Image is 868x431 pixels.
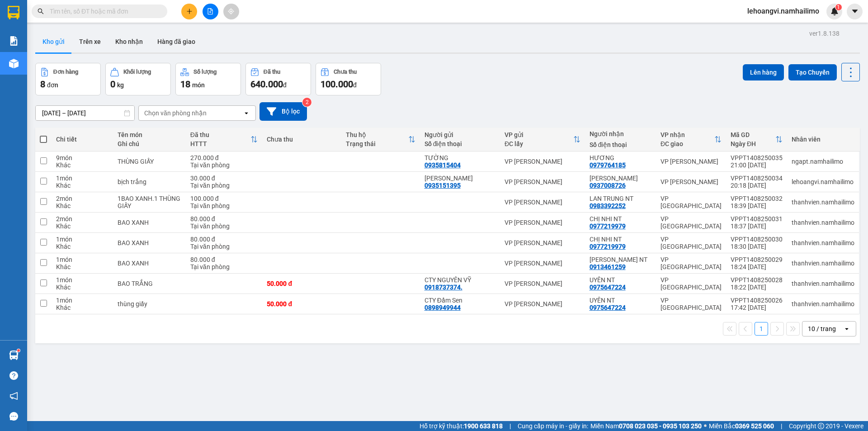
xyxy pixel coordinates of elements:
[425,276,495,284] div: CTY NGUYÊN VỸ
[108,31,150,52] button: Kho nhận
[792,260,854,267] div: thanhvien.namhailimo
[660,158,722,165] div: VP [PERSON_NAME]
[590,202,626,209] div: 0983392252
[35,31,72,52] button: Kho gửi
[118,195,181,209] div: 1BAO XANH.1 THÙNG GIẤY
[464,422,503,430] strong: 1900 633 818
[808,324,836,333] div: 10 / trang
[56,202,108,209] div: Khác
[190,161,258,169] div: Tại văn phòng
[56,182,108,189] div: Khác
[505,260,580,267] div: VP [PERSON_NAME]
[731,131,775,138] div: Mã GD
[835,4,842,10] sup: 1
[425,161,461,169] div: 0935815404
[425,182,461,189] div: 0935151395
[118,131,181,138] div: Tên món
[190,140,251,147] div: HTTT
[505,280,580,287] div: VP [PERSON_NAME]
[731,223,783,230] div: 18:37 [DATE]
[245,63,311,95] button: Đã thu640.000đ
[731,243,783,250] div: 18:30 [DATE]
[259,102,307,121] button: Bộ lọc
[660,297,722,311] div: VP [GEOGRAPHIC_DATA]
[590,284,626,291] div: 0975647224
[56,154,108,161] div: 9 món
[731,182,783,189] div: 20:18 [DATE]
[792,199,854,206] div: thanhvien.namhailimo
[36,106,134,120] input: Select a date range.
[755,322,768,336] button: 1
[118,260,181,267] div: BAO XANH
[735,422,774,430] strong: 0369 525 060
[425,140,495,147] div: Số điện thoại
[660,236,722,250] div: VP [GEOGRAPHIC_DATA]
[118,178,181,185] div: bịch trắng
[505,300,580,308] div: VP [PERSON_NAME]
[56,243,108,250] div: Khác
[809,28,840,38] div: ver 1.8.138
[118,239,181,246] div: BAO XANH
[590,161,626,169] div: 0979764185
[56,215,108,223] div: 2 món
[243,109,250,117] svg: open
[704,424,707,428] span: ⚪️
[837,4,840,10] span: 1
[190,195,258,202] div: 100.000 đ
[118,140,181,147] div: Ghi chú
[56,304,108,311] div: Khác
[56,136,108,143] div: Chi tiết
[250,79,283,90] span: 640.000
[123,69,151,75] div: Khối lượng
[656,128,726,152] th: Toggle SortBy
[56,256,108,263] div: 1 món
[660,256,722,270] div: VP [GEOGRAPHIC_DATA]
[590,263,626,270] div: 0913461259
[590,297,651,304] div: UYÊN NT
[9,371,18,380] span: question-circle
[590,243,626,250] div: 0977219979
[590,195,651,202] div: LAN TRUNG NT
[818,423,824,429] span: copyright
[425,154,495,161] div: TƯỜNG
[283,81,287,89] span: đ
[267,280,336,287] div: 50.000 đ
[118,300,181,308] div: thùng giấy
[47,81,58,89] span: đơn
[847,4,863,19] button: caret-down
[56,175,108,182] div: 1 món
[35,63,101,95] button: Đơn hàng8đơn
[740,5,826,17] span: lehoangvi.namhailimo
[731,263,783,270] div: 18:24 [DATE]
[731,175,783,182] div: VPPT1408250034
[731,304,783,311] div: 17:42 [DATE]
[56,284,108,291] div: Khác
[731,236,783,243] div: VPPT1408250030
[731,284,783,291] div: 18:22 [DATE]
[843,325,850,332] svg: open
[56,195,108,202] div: 2 món
[505,140,573,147] div: ĐC lấy
[518,421,588,431] span: Cung cấp máy in - giấy in:
[505,219,580,226] div: VP [PERSON_NAME]
[505,239,580,246] div: VP [PERSON_NAME]
[346,140,408,147] div: Trạng thái
[190,243,258,250] div: Tại văn phòng
[321,79,353,90] span: 100.000
[425,284,462,291] div: 0918737374.
[186,8,193,14] span: plus
[792,280,854,287] div: thanhvien.namhailimo
[9,412,18,421] span: message
[117,81,124,89] span: kg
[56,161,108,169] div: Khác
[180,79,190,90] span: 18
[792,219,854,226] div: thanhvien.namhailimo
[509,421,511,431] span: |
[105,63,171,95] button: Khối lượng0kg
[731,202,783,209] div: 18:39 [DATE]
[267,136,336,143] div: Chưa thu
[425,131,495,138] div: Người gửi
[346,131,408,138] div: Thu hộ
[190,175,258,182] div: 30.000 đ
[56,276,108,284] div: 1 món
